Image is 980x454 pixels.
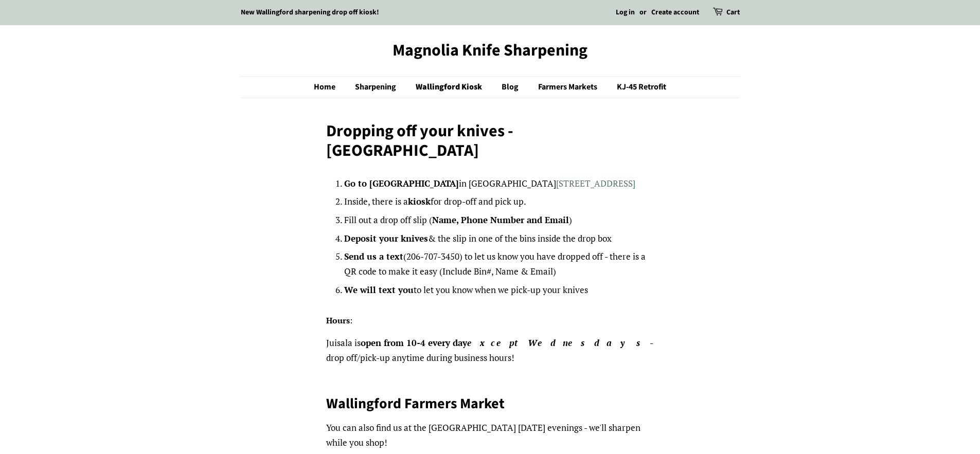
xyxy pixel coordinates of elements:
li: (206-707-3450) to let us know you have dropped off - there is a QR code to make it easy (Include ... [344,249,654,279]
p: Juisala is - drop off/pick-up anytime during business hours! [326,336,654,366]
li: or [639,7,647,19]
strong: Hours [326,315,350,326]
li: to let you know when we pick-up your knives [344,283,654,298]
strong: kiosk [408,195,431,207]
strong: open from 10-4 every day [361,337,650,349]
p: You can also find us at the [GEOGRAPHIC_DATA] [DATE] evenings - we'll sharpen while you shop! [326,421,654,450]
strong: Deposit your knives [344,232,428,244]
em: except Wednesdays [467,337,650,349]
a: Sharpening [347,77,406,98]
a: Farmers Markets [530,77,608,98]
strong: Send us a text [344,250,403,262]
a: Home [314,77,346,98]
a: Blog [494,77,529,98]
li: Fill out a drop off slip ( ) [344,213,654,228]
span: : [350,315,352,326]
li: in [GEOGRAPHIC_DATA] [344,176,654,191]
h2: Wallingford Farmers Market [326,394,654,413]
li: & the slip in one of the bins inside the drop box [344,231,654,246]
a: [STREET_ADDRESS] [556,177,635,189]
strong: We will text you [344,284,414,296]
a: Magnolia Knife Sharpening [241,41,740,60]
strong: Name, Phone Number and Email [432,214,569,226]
a: KJ-45 Retrofit [609,77,666,98]
li: Inside, there is a for drop-off and pick up. [344,194,654,209]
strong: Go to [GEOGRAPHIC_DATA] [344,177,459,189]
h1: Dropping off your knives - [GEOGRAPHIC_DATA] [326,121,654,161]
a: Log in [616,7,635,17]
a: New Wallingford sharpening drop off kiosk! [241,7,379,17]
a: Create account [651,7,699,17]
a: Cart [726,7,740,19]
a: Wallingford Kiosk [408,77,492,98]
